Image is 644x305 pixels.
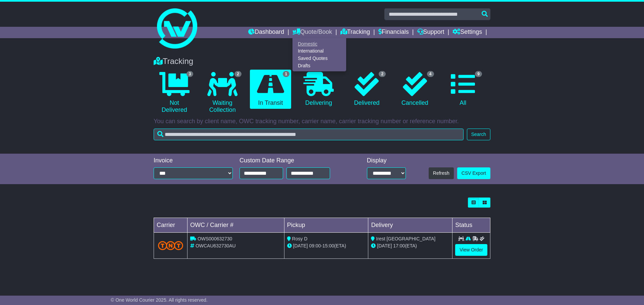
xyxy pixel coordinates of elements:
span: 1 [283,71,290,77]
a: Dashboard [248,27,284,38]
div: Display [367,157,406,164]
a: View Order [455,244,487,256]
a: International [293,48,346,55]
td: Carrier [154,218,187,233]
a: Quote/Book [292,27,332,38]
a: 2 Delivered [346,70,387,109]
div: - (ETA) [287,242,366,249]
div: Invoice [154,157,233,164]
a: 1 In Transit [250,70,291,109]
a: Drafts [293,62,346,69]
a: Support [417,27,444,38]
span: [DATE] [377,243,392,248]
button: Search [467,129,490,140]
td: OWC / Carrier # [187,218,284,233]
a: Saved Quotes [293,55,346,62]
div: Quote/Book [292,38,346,71]
a: Settings [452,27,482,38]
td: Status [452,218,490,233]
span: [DATE] [293,243,308,248]
div: Tracking [150,57,494,66]
span: 3 [186,71,194,77]
span: Rosy D [292,236,308,241]
button: Refresh [429,167,454,179]
span: 9 [475,71,482,77]
a: CSV Export [457,167,490,179]
img: TNT_Domestic.png [158,241,183,250]
span: 15:00 [322,243,334,248]
a: Financials [378,27,409,38]
span: 2 [234,71,241,77]
a: Delivering [298,70,339,109]
span: 09:00 [309,243,321,248]
p: You can search by client name, OWC tracking number, carrier name, carrier tracking number or refe... [154,118,490,125]
div: Custom Date Range [239,157,347,164]
span: © One World Courier 2025. All rights reserved. [111,297,208,303]
a: Domestic [293,40,346,48]
a: 4 Cancelled [394,70,435,109]
span: OWCAU632730AU [196,243,236,248]
a: 2 Waiting Collection [202,70,243,116]
a: 9 All [442,70,484,109]
td: Pickup [284,218,368,233]
td: Delivery [368,218,452,233]
span: OWS000632730 [198,236,232,241]
a: Tracking [340,27,370,38]
span: 4 [427,71,434,77]
div: (ETA) [371,242,449,249]
span: 17:00 [393,243,405,248]
span: 2 [379,71,386,77]
span: Irest [GEOGRAPHIC_DATA] [376,236,435,241]
a: 3 Not Delivered [154,70,195,116]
